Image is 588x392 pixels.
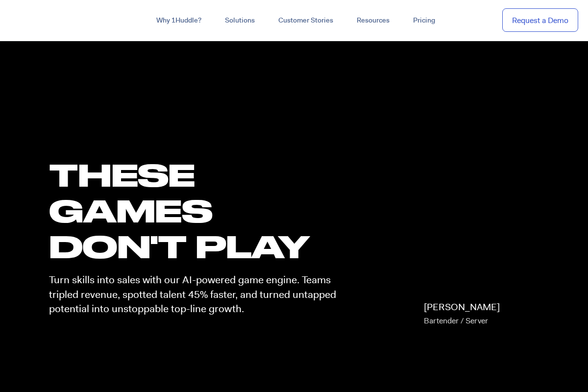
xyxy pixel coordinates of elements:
p: Turn skills into sales with our AI-powered game engine. Teams tripled revenue, spotted talent 45%... [49,273,345,316]
a: Why 1Huddle? [145,12,213,29]
img: ... [10,11,80,29]
p: [PERSON_NAME] [424,300,500,328]
a: Resources [345,12,401,29]
span: Bartender / Server [424,316,488,326]
a: Solutions [213,12,267,29]
a: Customer Stories [267,12,345,29]
a: Request a Demo [502,8,578,32]
h1: these GAMES DON'T PLAY [49,157,345,265]
a: Pricing [401,12,447,29]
